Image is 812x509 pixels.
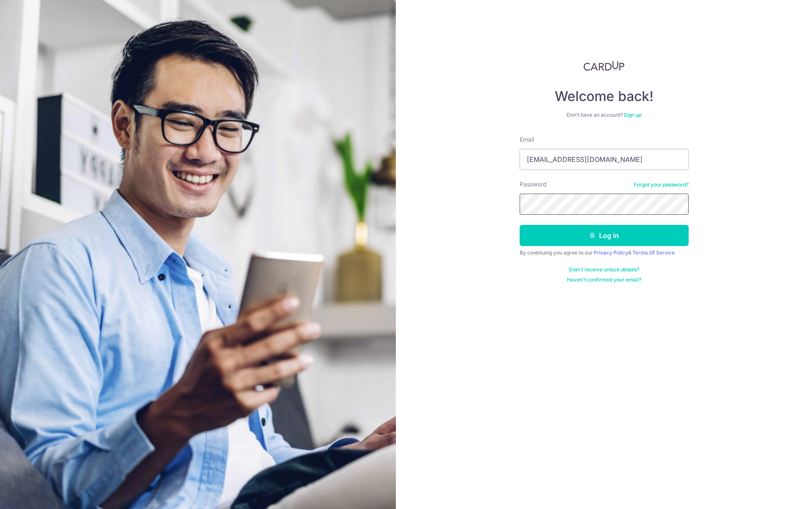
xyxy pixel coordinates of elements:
a: Privacy Policy [594,249,628,256]
img: CardUp Logo [583,61,625,71]
div: Don’t have an account? [520,112,689,118]
a: Terms Of Service [632,249,675,256]
a: Didn't receive unlock details? [569,266,639,273]
input: Enter your Email [520,149,689,170]
button: Log in [520,225,689,246]
a: Forgot your password? [634,181,689,188]
h4: Welcome back! [520,88,689,105]
a: Haven't confirmed your email? [567,276,641,283]
a: Sign up [624,112,641,118]
label: Email [520,135,534,144]
div: By continuing you agree to our & [520,249,689,256]
label: Password [520,180,547,189]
